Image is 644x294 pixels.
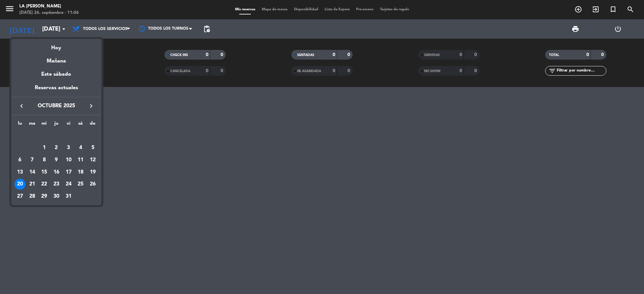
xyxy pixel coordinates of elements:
td: 15 de octubre de 2025 [38,166,50,178]
td: 11 de octubre de 2025 [75,154,87,166]
td: 6 de octubre de 2025 [14,154,26,166]
td: 12 de octubre de 2025 [87,154,99,166]
td: 2 de octubre de 2025 [50,142,62,154]
div: 27 [14,191,25,202]
div: 5 [87,142,98,153]
td: 18 de octubre de 2025 [75,166,87,178]
div: 8 [39,155,50,166]
td: 7 de octubre de 2025 [26,154,38,166]
div: 28 [27,191,38,202]
div: 19 [87,167,98,178]
div: Reservas actuales [11,84,101,97]
div: 30 [51,191,62,202]
div: 20 [14,179,25,190]
div: 6 [14,155,25,166]
div: 10 [63,155,74,166]
div: 15 [39,167,50,178]
div: Mañana [11,52,101,65]
div: 31 [63,191,74,202]
td: 3 de octubre de 2025 [62,142,75,154]
td: 19 de octubre de 2025 [87,166,99,178]
td: 22 de octubre de 2025 [38,178,50,190]
td: 24 de octubre de 2025 [62,178,75,190]
div: 23 [51,179,62,190]
button: keyboard_arrow_left [16,102,27,110]
td: 16 de octubre de 2025 [50,166,62,178]
th: miércoles [38,120,50,130]
div: 4 [75,142,86,153]
td: 20 de octubre de 2025 [14,178,26,190]
i: keyboard_arrow_right [87,102,95,110]
td: 26 de octubre de 2025 [87,178,99,190]
th: domingo [87,120,99,130]
td: 9 de octubre de 2025 [50,154,62,166]
td: 27 de octubre de 2025 [14,190,26,203]
td: 21 de octubre de 2025 [26,178,38,190]
div: 12 [87,155,98,166]
td: 5 de octubre de 2025 [87,142,99,154]
div: Este sábado [11,65,101,83]
th: lunes [14,120,26,130]
td: 1 de octubre de 2025 [38,142,50,154]
div: Hoy [11,39,101,52]
td: 4 de octubre de 2025 [75,142,87,154]
th: viernes [62,120,75,130]
div: 26 [87,179,98,190]
td: 28 de octubre de 2025 [26,190,38,203]
div: 17 [63,167,74,178]
div: 18 [75,167,86,178]
div: 16 [51,167,62,178]
td: 8 de octubre de 2025 [38,154,50,166]
span: octubre 2025 [27,102,85,110]
div: 11 [75,155,86,166]
td: 31 de octubre de 2025 [62,190,75,203]
td: 25 de octubre de 2025 [75,178,87,190]
div: 9 [51,155,62,166]
th: sábado [75,120,87,130]
td: 29 de octubre de 2025 [38,190,50,203]
th: jueves [50,120,62,130]
div: 22 [39,179,50,190]
button: keyboard_arrow_right [85,102,97,110]
div: 25 [75,179,86,190]
div: 1 [39,142,50,153]
div: 13 [14,167,25,178]
td: 30 de octubre de 2025 [50,190,62,203]
div: 2 [51,142,62,153]
div: 7 [27,155,38,166]
i: keyboard_arrow_left [18,102,25,110]
th: martes [26,120,38,130]
td: 14 de octubre de 2025 [26,166,38,178]
td: 17 de octubre de 2025 [62,166,75,178]
div: 24 [63,179,74,190]
div: 21 [27,179,38,190]
td: 10 de octubre de 2025 [62,154,75,166]
div: 29 [39,191,50,202]
div: 3 [63,142,74,153]
div: 14 [27,167,38,178]
td: 23 de octubre de 2025 [50,178,62,190]
td: 13 de octubre de 2025 [14,166,26,178]
td: OCT. [14,130,99,142]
